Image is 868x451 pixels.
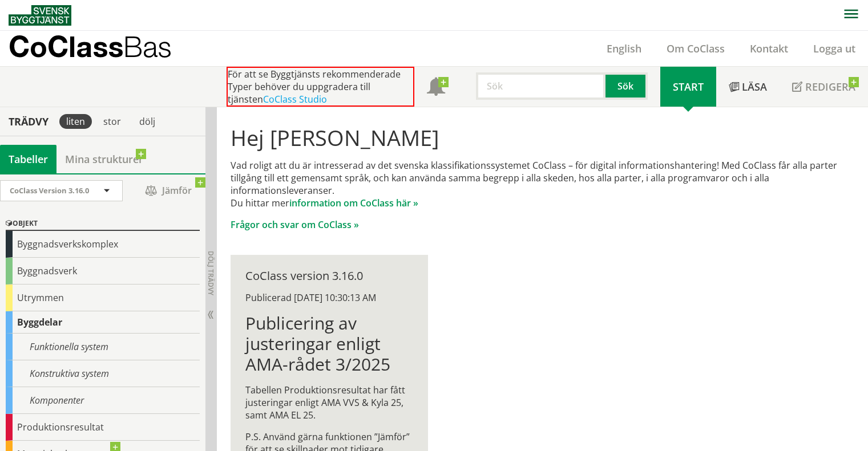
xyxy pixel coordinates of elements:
[206,251,216,295] span: Dölj trädvy
[427,79,445,97] span: Notifikationer
[231,125,855,150] h1: Hej [PERSON_NAME]
[801,42,868,55] a: Logga ut
[134,181,203,201] span: Jämför
[245,291,413,304] div: Publicerad [DATE] 10:30:13 AM
[6,285,200,311] div: Utrymmen
[231,218,359,231] a: Frågor och svar om CoClass »
[132,114,162,129] div: dölj
[9,40,172,53] p: CoClass
[10,185,89,196] span: CoClass Version 3.16.0
[6,360,200,387] div: Konstruktiva system
[476,72,605,100] input: Sök
[660,67,716,107] a: Start
[6,311,200,334] div: Byggdelar
[716,67,780,107] a: Läsa
[227,67,414,107] div: För att se Byggtjänsts rekommenderade Typer behöver du uppgradera till tjänsten
[605,72,648,100] button: Sök
[6,387,200,414] div: Komponenter
[96,114,128,129] div: stor
[9,31,196,66] a: CoClassBas
[9,5,71,26] img: Svensk Byggtjänst
[594,42,654,55] a: English
[289,197,418,209] a: information om CoClass här »
[6,258,200,285] div: Byggnadsverk
[245,270,413,282] div: CoClass version 3.16.0
[780,67,868,107] a: Redigera
[245,313,413,375] h1: Publicering av justeringar enligt AMA-rådet 3/2025
[231,159,855,209] p: Vad roligt att du är intresserad av det svenska klassifikationssystemet CoClass – för digital inf...
[263,93,327,105] a: CoClass Studio
[742,80,767,94] span: Läsa
[6,231,200,258] div: Byggnadsverkskomplex
[59,114,92,129] div: liten
[737,42,801,55] a: Kontakt
[805,80,855,94] span: Redigera
[123,30,172,63] span: Bas
[2,115,55,128] div: Trädvy
[6,334,200,360] div: Funktionella system
[56,145,152,173] a: Mina strukturer
[245,384,413,421] p: Tabellen Produktionsresultat har fått justeringar enligt AMA VVS & Kyla 25, samt AMA EL 25.
[654,42,737,55] a: Om CoClass
[6,217,200,231] div: Objekt
[6,414,200,441] div: Produktionsresultat
[673,80,704,94] span: Start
